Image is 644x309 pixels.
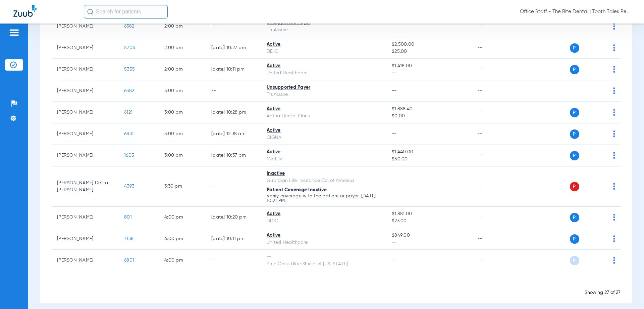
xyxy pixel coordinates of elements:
span: P [570,43,579,53]
td: 2:00 PM [159,16,206,37]
div: Unsupported Payer [267,84,381,91]
div: United Healthcare [267,239,381,246]
img: x.svg [598,235,605,242]
img: Zuub Logo [13,5,37,17]
td: 2:00 PM [159,59,206,80]
td: [DATE] 10:11 PM [206,59,261,80]
td: [PERSON_NAME] [52,145,119,166]
td: -- [206,80,261,102]
img: group-dot-blue.svg [613,152,615,159]
td: -- [472,166,517,207]
td: 3:00 PM [159,123,206,145]
div: DDIC [267,218,381,225]
img: x.svg [598,23,605,30]
td: [PERSON_NAME] De La [PERSON_NAME] [52,166,119,207]
div: TruAssure [267,27,381,34]
span: 6801 [124,258,134,263]
span: Showing 27 of 27 [585,290,621,295]
div: Blue Cross Blue Shield of [US_STATE] [267,261,381,268]
input: Search for patients [84,5,168,18]
span: P [570,108,579,117]
div: Inactive [267,170,381,177]
img: group-dot-blue.svg [613,130,615,137]
td: [PERSON_NAME] [52,37,119,59]
span: $849.00 [392,232,466,239]
td: 2:00 PM [159,37,206,59]
span: $25.00 [392,48,466,55]
span: $23.00 [392,218,466,225]
td: [PERSON_NAME] [52,228,119,250]
img: x.svg [598,152,605,159]
img: group-dot-blue.svg [613,44,615,51]
span: P [570,65,579,74]
td: -- [206,166,261,207]
span: $50.00 [392,156,466,163]
iframe: Chat Widget [610,277,644,309]
span: -- [392,24,397,29]
div: Active [267,149,381,156]
div: Active [267,127,381,134]
p: Verify coverage with the patient or payer. [DATE] 10:21 PM. [267,194,381,203]
td: -- [472,37,517,59]
img: x.svg [598,257,605,264]
img: group-dot-blue.svg [613,235,615,242]
span: P [570,256,579,265]
span: -- [392,131,397,136]
td: -- [472,59,517,80]
td: -- [472,207,517,228]
td: -- [206,250,261,271]
span: 1605 [124,153,134,158]
span: P [570,182,579,191]
div: TruAssure [267,91,381,98]
td: -- [472,80,517,102]
td: [PERSON_NAME] [52,80,119,102]
div: Active [267,63,381,70]
img: x.svg [598,183,605,190]
td: 4:00 PM [159,207,206,228]
span: P [570,151,579,160]
img: x.svg [598,87,605,94]
span: 7138 [124,236,133,241]
td: -- [472,16,517,37]
div: MetLife [267,156,381,163]
td: -- [472,228,517,250]
span: -- [392,258,397,263]
span: Patient Coverage Inactive [267,188,327,192]
span: 6382 [124,24,134,29]
td: 3:00 PM [159,145,206,166]
span: P [570,129,579,139]
div: -- [267,254,381,261]
td: [DATE] 10:27 PM [206,37,261,59]
span: Office Staff - The Bite Dental | Tooth Tales Pediatric Dentistry & Orthodontics [520,8,631,15]
td: -- [472,145,517,166]
span: -- [392,184,397,189]
div: United Healthcare [267,70,381,77]
div: Active [267,232,381,239]
td: 3:30 PM [159,166,206,207]
img: hamburger-icon [9,29,19,37]
span: $0.00 [392,113,466,120]
span: $1,418.00 [392,63,466,70]
span: 6121 [124,110,132,115]
img: group-dot-blue.svg [613,23,615,30]
span: $1,881.00 [392,210,466,218]
td: [PERSON_NAME] [52,207,119,228]
span: -- [392,70,466,77]
img: x.svg [598,66,605,73]
div: Active [267,41,381,48]
span: $1,440.00 [392,149,466,156]
img: group-dot-blue.svg [613,214,615,221]
img: group-dot-blue.svg [613,66,615,73]
span: 6382 [124,88,134,93]
div: DDIC [267,48,381,55]
img: x.svg [598,109,605,116]
img: x.svg [598,130,605,137]
td: 4:00 PM [159,250,206,271]
td: 4:00 PM [159,228,206,250]
span: -- [392,239,466,246]
td: [DATE] 10:28 PM [206,102,261,123]
td: [DATE] 10:20 PM [206,207,261,228]
td: -- [206,16,261,37]
td: [PERSON_NAME] [52,123,119,145]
